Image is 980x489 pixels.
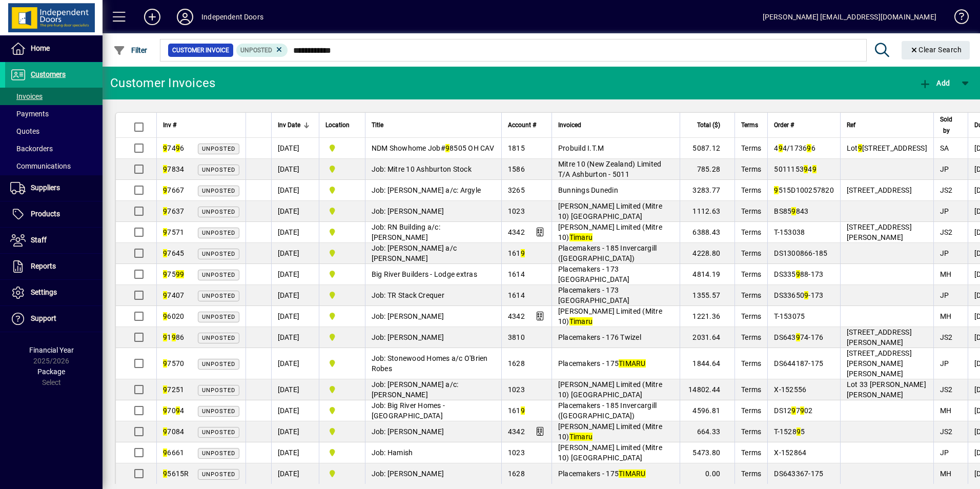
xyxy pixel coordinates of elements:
td: 5473.80 [680,442,734,463]
em: 9 [796,333,800,341]
span: 7084 [163,427,184,436]
span: 1628 [508,359,525,368]
span: X-152864 [774,449,806,457]
span: Timaru [325,447,359,458]
span: 1023 [508,385,525,394]
div: [PERSON_NAME] [EMAIL_ADDRESS][DOMAIN_NAME] [763,9,936,25]
span: Job: [PERSON_NAME] a/c: [PERSON_NAME] [372,380,459,399]
span: Probuild I.T.M [558,144,604,152]
span: Job: [PERSON_NAME] a/c: Argyle [372,186,481,194]
span: Clear Search [910,46,962,54]
span: MH [940,312,952,320]
span: Unposted [202,272,235,278]
td: [DATE] [271,159,319,180]
td: [DATE] [271,400,319,421]
span: Terms [741,333,761,341]
span: 1023 [508,207,525,215]
div: Location [325,119,359,131]
span: 1815 [508,144,525,152]
span: Placemakers - 175 [558,470,646,478]
span: Job: [PERSON_NAME] a/c [PERSON_NAME] [372,244,457,262]
em: 9 [180,270,184,278]
span: Timaru [325,332,359,343]
span: MH [940,270,952,278]
span: Terms [741,406,761,415]
span: 6661 [163,449,184,457]
span: 4342 [508,312,525,320]
em: Timaru [569,433,593,441]
td: [DATE] [271,138,319,159]
td: [DATE] [271,379,319,400]
em: 9 [521,249,525,257]
em: 9 [176,270,180,278]
em: 9 [521,406,525,415]
a: Home [5,36,103,62]
td: [DATE] [271,442,319,463]
em: 9 [791,207,795,215]
em: 9 [163,312,167,320]
span: Add [919,79,950,87]
span: Sold by [940,114,952,136]
div: Invoiced [558,119,673,131]
span: Terms [741,385,761,394]
span: Placemakers - 173 [GEOGRAPHIC_DATA] [558,286,629,304]
span: Timaru [325,311,359,322]
span: Unposted [202,293,235,299]
span: DS33650 -173 [774,291,823,299]
span: T-153038 [774,228,805,236]
a: Products [5,201,103,227]
span: Staff [31,236,47,244]
span: 1614 [508,291,525,299]
span: [STREET_ADDRESS][PERSON_NAME] [847,328,912,347]
span: Home [31,44,50,52]
span: DS12 7 02 [774,406,812,415]
span: Invoices [10,92,43,100]
span: Timaru [325,405,359,416]
em: 9 [163,470,167,478]
span: DS643 74-176 [774,333,823,341]
span: Total ($) [697,119,720,131]
button: Add [916,74,952,92]
span: Settings [31,288,57,296]
em: 9 [163,186,167,194]
div: Account # [508,119,545,131]
td: 4814.19 [680,264,734,285]
span: Terms [741,270,761,278]
span: SA [940,144,949,152]
span: [STREET_ADDRESS][PERSON_NAME][PERSON_NAME] [847,349,912,378]
span: 3265 [508,186,525,194]
span: MH [940,470,952,478]
span: DS335 88-173 [774,270,823,278]
span: Unposted [202,408,235,415]
span: Placemakers - 185 Invercargill ([GEOGRAPHIC_DATA]) [558,244,657,262]
span: Unposted [202,361,235,368]
span: Unposted [202,429,235,436]
span: Timaru [325,164,359,175]
em: 9 [445,144,450,152]
span: Terms [741,249,761,257]
span: 4342 [508,427,525,436]
span: Unposted [202,335,235,341]
span: JS2 [940,228,953,236]
span: Title [372,119,383,131]
span: Job: RN Building a/c: [PERSON_NAME] [372,223,440,241]
span: 3810 [508,333,525,341]
em: 9 [774,186,778,194]
em: TIMARU [619,359,646,368]
span: Unposted [240,47,272,54]
td: 1221.36 [680,306,734,327]
span: [PERSON_NAME] Limited (Mitre 10) [GEOGRAPHIC_DATA] [558,443,662,462]
span: Job: [PERSON_NAME] [372,333,444,341]
td: [DATE] [271,348,319,379]
em: 9 [779,144,783,152]
span: Unposted [202,188,235,194]
span: Job: Stonewood Homes a/c O'Brien Robes [372,354,488,373]
mat-chip: Customer Invoice Status: Unposted [236,44,288,57]
em: 9 [163,406,167,415]
span: Placemakers - 176 Twizel [558,333,641,341]
span: Timaru [325,142,359,154]
span: MH [940,406,952,415]
em: 9 [176,144,180,152]
span: 161 [508,406,525,415]
span: Terms [741,228,761,236]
